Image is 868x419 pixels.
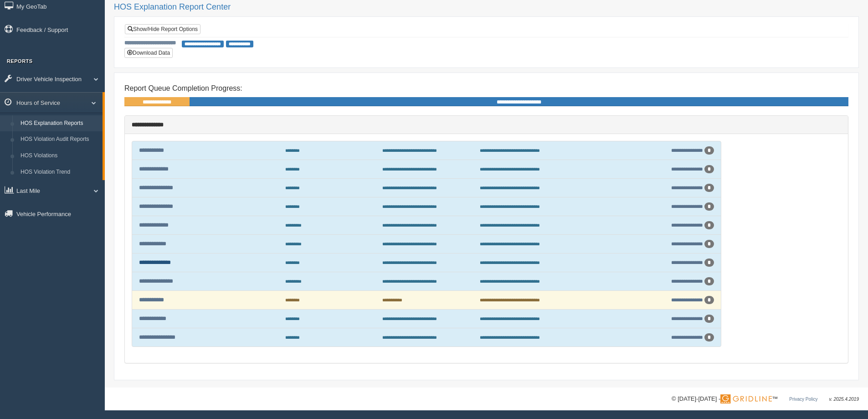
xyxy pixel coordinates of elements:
[16,131,103,148] a: HOS Violation Audit Reports
[720,394,772,403] img: Gridline
[124,84,848,93] h4: Report Queue Completion Progress:
[114,3,859,12] h2: HOS Explanation Report Center
[124,48,173,58] button: Download Data
[789,397,817,402] a: Privacy Policy
[16,164,103,181] a: HOS Violation Trend
[125,24,200,34] a: Show/Hide Report Options
[672,394,859,404] div: © [DATE]-[DATE] - ™
[16,115,103,132] a: HOS Explanation Reports
[829,397,859,402] span: v. 2025.4.2019
[16,148,103,164] a: HOS Violations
